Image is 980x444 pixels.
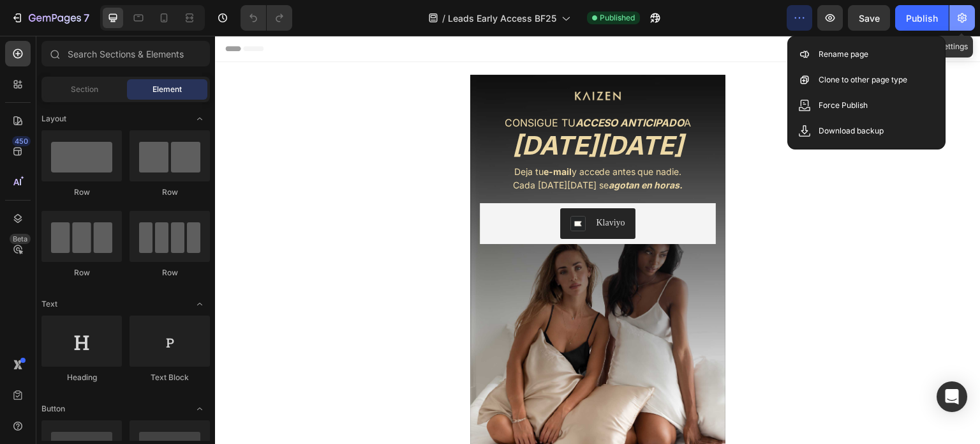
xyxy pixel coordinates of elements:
[895,5,949,31] button: Publish
[189,109,210,129] span: Toggle open
[41,267,122,279] div: Row
[819,48,868,61] p: Rename page
[848,5,890,31] button: Save
[329,130,357,141] strong: e-mail
[71,84,98,95] span: Section
[41,403,65,415] span: Button
[819,125,884,137] p: Download backup
[442,11,445,25] span: /
[266,129,500,142] p: Deja tu y accede antes que nadie.
[360,80,470,93] strong: ACCESO ANTICIPADO
[937,381,967,412] div: Open Intercom Messenger
[130,267,210,279] div: Row
[5,5,95,31] button: 7
[84,10,89,26] p: 7
[819,99,868,112] p: Force Publish
[130,187,210,198] div: Row
[394,144,468,155] strong: agotan en horas.
[859,13,880,24] span: Save
[130,372,210,383] div: Text Block
[266,97,500,123] p: [DATE][DATE]
[10,234,31,244] div: Beta
[266,142,500,156] p: Cada [DATE][DATE] se
[189,399,210,419] span: Toggle open
[819,73,907,86] p: Clone to other page type
[41,298,57,310] span: Text
[12,136,31,146] div: 450
[381,180,410,194] div: Klaviyo
[345,172,420,203] button: Klaviyo
[215,36,980,444] iframe: Design area
[359,55,406,65] img: logo_dorado.png
[600,12,635,24] span: Published
[355,180,371,195] img: Klaviyo.png
[41,41,210,66] input: Search Sections & Elements
[41,187,122,198] div: Row
[152,84,182,95] span: Element
[448,11,556,25] span: Leads Early Access BF25
[41,113,66,125] span: Layout
[41,372,122,383] div: Heading
[241,5,292,31] div: Undo/Redo
[189,294,210,314] span: Toggle open
[266,79,500,95] p: CONSIGUE TU A
[906,11,938,25] div: Publish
